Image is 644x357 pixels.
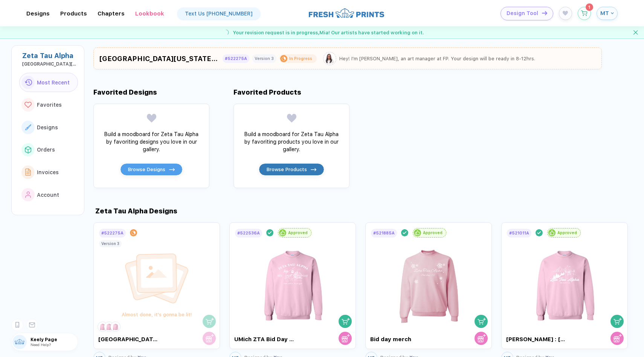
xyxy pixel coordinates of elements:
[220,26,232,38] img: success gif
[597,7,618,20] button: MT
[342,334,350,342] img: store cart
[25,124,31,130] img: link to icon
[610,332,624,345] button: store cart
[19,162,78,182] button: link to iconInvoices
[93,88,157,96] div: Favorited Designs
[373,231,395,236] div: # 521885A
[60,10,87,17] div: ProductsToggle dropdown menu
[289,56,312,61] div: In Progress
[19,140,78,160] button: link to iconOrders
[339,56,535,61] div: Hey! I'm [PERSON_NAME], an art manager at FP. Your design will be ready in 8-12hrs.
[25,169,31,176] img: link to icon
[26,10,50,17] div: DesignsToggle dropdown menu
[478,317,486,325] img: shopping cart
[259,163,324,176] button: Browse Productsicon
[98,10,125,17] div: ChaptersToggle dropdown menu chapters
[22,52,78,60] div: Zeta Tau Alpha
[506,336,569,343] div: [PERSON_NAME] : [GEOGRAPHIC_DATA][US_STATE]
[98,336,161,343] div: [GEOGRAPHIC_DATA][US_STATE] : [PERSON_NAME]
[509,231,529,236] div: # 521011A
[99,55,220,63] div: [GEOGRAPHIC_DATA][US_STATE] : [PERSON_NAME]
[600,10,609,17] span: MT
[250,238,335,327] img: 7c396532-5e80-418f-b0e1-eb6d2d2b8b20_nt_front_1758571448340.jpg
[501,7,553,20] button: Design Toolicon
[342,317,350,325] img: shopping cart
[37,124,58,130] span: Designs
[101,241,119,246] div: Version 3
[233,88,301,96] div: Favorited Products
[37,102,62,108] span: Favorites
[135,10,164,17] div: Lookbook
[120,163,182,176] button: Browse Designsicon
[25,146,31,153] img: link to icon
[610,315,624,328] button: shopping cart
[104,130,198,153] div: Build a moodboard for Zeta Tau Alpha by favoriting designs you love in our gallery.
[386,238,471,327] img: e8417119-c51d-43ae-9eab-db6c9964d9f1_nt_front_1758400841158.jpg
[324,53,335,64] img: Sophie.png
[19,118,78,137] button: link to iconDesigns
[203,315,216,328] button: shopping cart
[586,3,593,11] sup: 1
[244,130,339,153] div: Build a moodboard for Zeta Tau Alpha by favoriting products you love in our gallery.
[19,73,78,92] button: link to iconMost Recent
[31,342,51,347] span: Need Help?
[37,192,59,198] span: Account
[339,315,352,328] button: shopping cart
[237,231,260,236] div: # 522536A
[507,10,538,17] span: Design Tool
[522,238,607,327] img: bf3eef68-eea1-4021-bc01-190dacdab715_nt_front_1758210067666.jpg
[542,11,547,15] img: icon
[111,310,203,319] div: Almost done, it's gonna be lit!
[19,185,78,205] button: link to iconAccount
[24,79,32,86] img: link to icon
[37,169,59,175] span: Invoices
[123,252,191,305] img: design_progress.svg
[267,166,307,173] span: Browse Products
[370,336,433,343] div: Bid day merch
[25,192,31,198] img: link to icon
[203,332,216,345] button: store cart
[93,207,177,215] div: Zeta Tau Alpha Designs
[31,337,78,342] span: Keely Page
[169,168,174,171] img: icon
[475,315,488,328] button: shopping cart
[22,61,78,67] div: University of Michigan
[105,323,113,331] img: 2
[225,56,247,61] div: #522275A
[135,10,164,17] div: LookbookToggle dropdown menu chapters
[309,7,384,19] img: logo
[475,332,488,345] button: store cart
[478,334,486,342] img: store cart
[37,147,55,153] span: Orders
[99,323,107,331] img: 1
[233,30,424,35] span: Your revision request is in progress, Mia ! Our artists have started working on it.
[588,5,590,9] span: 1
[311,168,316,171] img: icon
[613,317,622,325] img: shopping cart
[101,231,124,236] div: # 522275A
[234,336,297,343] div: UMich ZTA Bid Day Crewneck
[177,8,260,20] a: Text Us [PHONE_NUMBER]
[255,56,274,61] div: Version 3
[111,323,119,331] img: 3
[128,166,165,173] span: Browse Designs
[613,334,622,342] img: store cart
[339,332,352,345] button: store cart
[12,335,27,349] img: user profile
[206,317,214,325] img: shopping cart
[206,334,214,342] img: store cart
[19,95,78,115] button: link to iconFavorites
[24,102,32,108] img: link to icon
[185,11,253,17] div: Text Us [PHONE_NUMBER]
[37,80,70,86] span: Most Recent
